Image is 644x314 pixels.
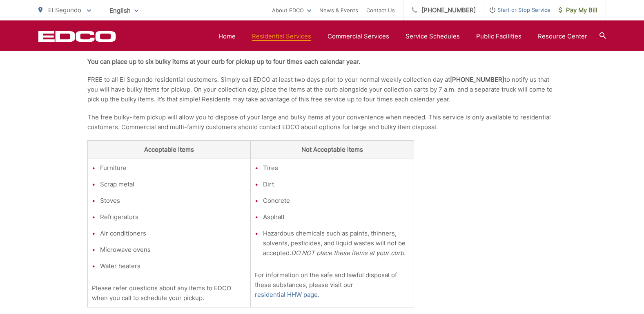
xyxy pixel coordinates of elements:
[100,261,247,271] li: Water heaters
[559,5,597,15] span: Pay My Bill
[263,179,410,189] li: Dirt
[476,31,521,41] a: Public Facilities
[100,245,247,255] li: Microwave ovens
[144,146,194,153] strong: Acceptable Items
[92,283,247,303] p: Please refer questions about any items to EDCO when you call to schedule your pickup.
[87,112,557,132] p: The free bulky-item pickup will allow you to dispose of your large and bulky items at your conven...
[272,5,311,15] a: About EDCO
[100,196,247,206] li: Stoves
[87,75,557,104] p: FREE to all El Segundo residential customers. Simply call EDCO at least two days prior to your no...
[87,58,360,65] strong: You can place up to six bulky items at your curb for pickup up to four times each calendar year.
[319,5,358,15] a: News & Events
[100,229,247,238] li: Air conditioners
[100,212,247,222] li: Refrigerators
[218,31,236,41] a: Home
[263,229,410,258] li: Hazardous chemicals such as paints, thinners, solvents, pesticides, and liquid wastes will not be...
[406,31,460,41] a: Service Schedules
[366,5,395,15] a: Contact Us
[538,31,587,41] a: Resource Center
[291,249,406,257] em: DO NOT place these items at your curb.
[263,163,410,173] li: Tires
[252,31,311,41] a: Residential Services
[450,76,504,83] strong: [PHONE_NUMBER]
[100,179,247,189] li: Scrap metal
[328,31,389,41] a: Commercial Services
[38,31,116,42] a: EDCD logo. Return to the homepage.
[301,146,363,153] strong: Not Acceptable Items
[48,6,81,14] span: El Segundo
[255,290,318,300] a: residential HHW page
[263,212,410,222] li: Asphalt
[255,270,410,300] p: For information on the safe and lawful disposal of these substances, please visit our .
[100,163,247,173] li: Furniture
[263,196,410,206] li: Concrete
[103,3,145,18] span: English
